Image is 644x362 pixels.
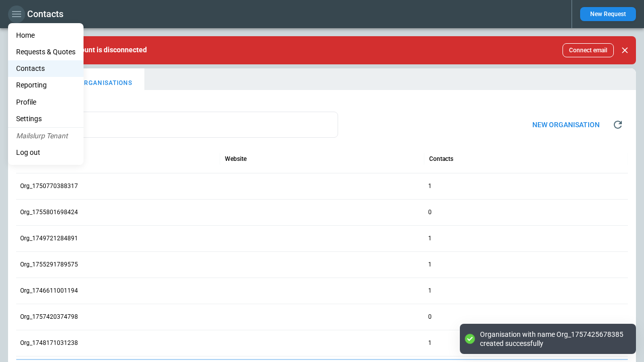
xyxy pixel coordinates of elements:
[480,330,626,348] div: Organisation with name Org_1757425678385 created successfully
[8,128,84,144] li: Mailslurp Tenant
[8,94,84,111] a: Profile
[8,60,84,77] a: Contacts
[8,44,84,60] a: Requests & Quotes
[8,144,84,161] li: Log out
[8,111,84,127] a: Settings
[8,27,84,44] a: Home
[8,77,84,94] a: Reporting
